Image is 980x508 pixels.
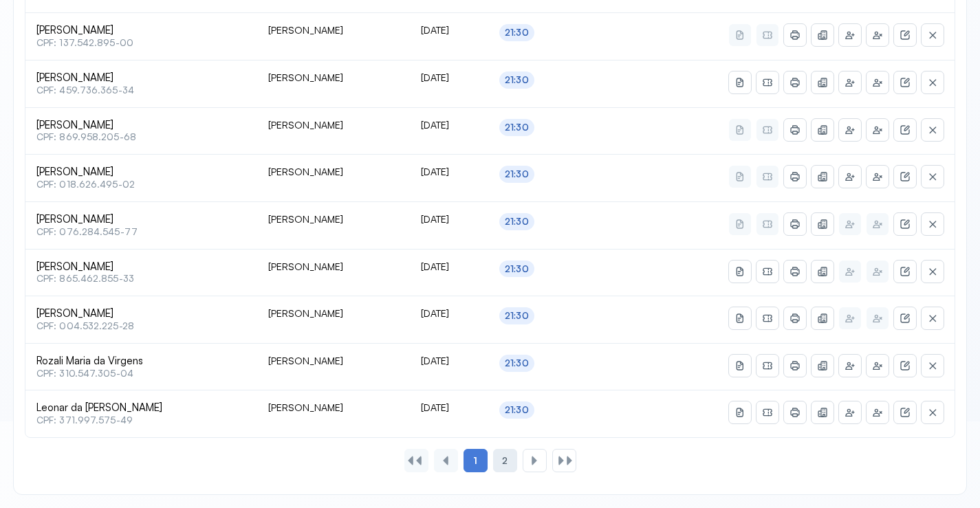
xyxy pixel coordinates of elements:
[505,310,529,322] div: 21:30
[36,273,246,285] span: CPF: 865.462.855-33
[268,119,398,131] div: [PERSON_NAME]
[505,27,529,38] div: 21:30
[505,263,529,275] div: 21:30
[36,213,246,226] span: [PERSON_NAME]
[36,24,246,37] span: [PERSON_NAME]
[36,179,246,190] span: CPF: 018.626.495-02
[421,355,478,367] div: [DATE]
[36,119,246,132] span: [PERSON_NAME]
[502,455,508,467] span: 2
[505,168,529,180] div: 21:30
[36,85,246,96] span: CPF: 459.736.365-34
[505,216,529,228] div: 21:30
[421,24,478,36] div: [DATE]
[36,37,246,49] span: CPF: 137.542.895-00
[36,355,246,368] span: Rozali Maria da Virgens
[268,166,398,178] div: [PERSON_NAME]
[36,415,246,426] span: CPF: 371.997.575-49
[36,131,246,143] span: CPF: 869.958.205-68
[268,355,398,367] div: [PERSON_NAME]
[421,213,478,225] div: [DATE]
[505,74,529,86] div: 21:30
[36,71,246,85] span: [PERSON_NAME]
[268,24,398,36] div: [PERSON_NAME]
[505,404,529,416] div: 21:30
[268,213,398,225] div: [PERSON_NAME]
[421,166,478,178] div: [DATE]
[36,261,246,274] span: [PERSON_NAME]
[421,119,478,131] div: [DATE]
[36,320,246,332] span: CPF: 004.532.225-28
[36,226,246,238] span: CPF: 076.284.545-77
[473,454,477,467] span: 1
[268,71,398,84] div: [PERSON_NAME]
[268,261,398,273] div: [PERSON_NAME]
[36,368,246,379] span: CPF: 310.547.305-04
[421,261,478,273] div: [DATE]
[505,357,529,369] div: 21:30
[421,401,478,414] div: [DATE]
[36,401,246,415] span: Leonar da [PERSON_NAME]
[36,307,246,320] span: [PERSON_NAME]
[36,166,246,179] span: [PERSON_NAME]
[421,71,478,84] div: [DATE]
[268,401,398,414] div: [PERSON_NAME]
[421,307,478,320] div: [DATE]
[268,307,398,320] div: [PERSON_NAME]
[505,122,529,133] div: 21:30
